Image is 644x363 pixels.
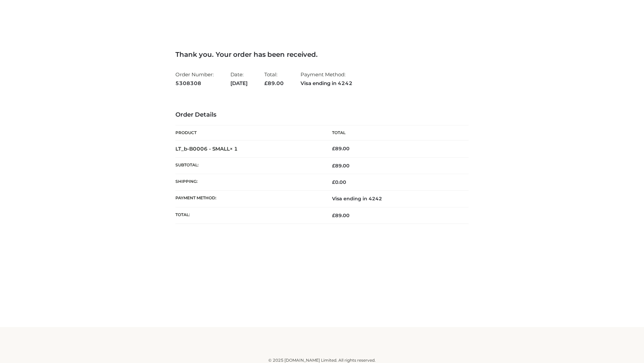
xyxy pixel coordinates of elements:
span: 89.00 [332,212,350,218]
strong: × 1 [230,146,238,152]
li: Total: [264,69,284,89]
th: Total [322,125,469,140]
th: Product [175,125,322,140]
strong: 5308308 [175,79,214,88]
strong: [DATE] [230,79,248,88]
span: £ [332,146,335,152]
span: £ [332,179,335,185]
th: Subtotal: [175,157,322,174]
bdi: 89.00 [332,146,350,152]
th: Total: [175,207,322,224]
span: £ [332,212,335,218]
strong: Visa ending in 4242 [301,79,353,88]
h3: Order Details [175,111,469,119]
th: Shipping: [175,174,322,191]
span: 89.00 [332,163,350,169]
bdi: 0.00 [332,179,346,185]
li: Date: [230,69,248,89]
h3: Thank you. Your order has been received. [175,50,469,58]
span: £ [332,163,335,169]
span: £ [264,80,268,86]
strong: LT_b-B0006 - SMALL [175,146,238,152]
li: Order Number: [175,69,214,89]
td: Visa ending in 4242 [322,191,469,207]
li: Payment Method: [301,69,353,89]
span: 89.00 [264,80,284,86]
th: Payment method: [175,191,322,207]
